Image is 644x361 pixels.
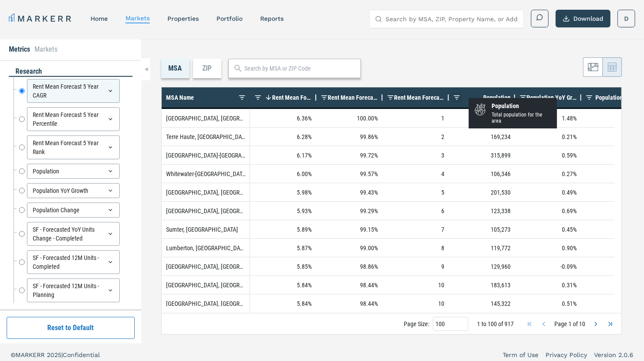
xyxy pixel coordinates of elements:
span: © [11,351,15,358]
a: home [91,15,108,22]
div: 98.86% [316,257,383,275]
div: SF - Forecasted 12M Units - Completed [27,250,120,274]
div: 10 [383,294,449,312]
a: markets [125,15,150,22]
span: to [481,320,486,327]
div: 201,530 [449,183,515,201]
div: 5.84% [250,294,316,312]
div: Page Size [433,317,468,331]
div: SF - Forecasted 12M Units - Planning [27,278,120,302]
div: [GEOGRAPHIC_DATA]-[GEOGRAPHIC_DATA]-[GEOGRAPHIC_DATA], [GEOGRAPHIC_DATA]-[GEOGRAPHIC_DATA] [162,146,250,164]
a: Portfolio [216,15,242,22]
div: 99.29% [316,202,383,220]
div: 0.49% [515,183,581,201]
span: Rent Mean Forecast 5 Year Rank [394,94,444,101]
div: 99.57% [316,165,383,183]
div: 99.86% [316,128,383,146]
div: 5 [383,183,449,201]
div: SF - Forecasted YoY Units Change - Completed [27,222,120,246]
span: D [624,14,629,23]
div: Rent Mean Forecast 5 Year CAGR [27,79,120,103]
div: [GEOGRAPHIC_DATA], [GEOGRAPHIC_DATA] [162,202,250,220]
div: 100 [436,320,457,327]
span: Page [554,320,567,327]
div: 99.43% [316,183,383,201]
div: 6.00% [250,165,316,183]
div: [GEOGRAPHIC_DATA], [GEOGRAPHIC_DATA] [162,294,250,312]
span: 10 [579,320,585,327]
button: Reset to Default [7,317,135,339]
div: 5.98% [250,183,316,201]
div: 8 [383,239,449,257]
a: Version 2.0.6 [594,350,633,359]
div: 5.87% [250,239,316,257]
div: 7 [383,220,449,238]
div: [GEOGRAPHIC_DATA], [GEOGRAPHIC_DATA] [162,183,250,201]
button: Download [556,10,610,27]
div: 99.00% [316,239,383,257]
span: of [498,320,503,327]
span: Population [483,94,511,101]
div: 99.15% [316,220,383,238]
span: 1 [477,320,480,327]
a: reports [260,15,284,22]
span: Population Change [595,94,643,101]
li: Metrics [9,44,30,55]
div: Tooltip [469,98,557,128]
li: Markets [34,44,57,55]
div: 169,234 [449,128,515,146]
div: 6.28% [250,128,316,146]
a: MARKERR [9,12,73,25]
div: 6.17% [250,146,316,164]
div: Previous Page [540,320,547,327]
span: 1 [568,320,572,327]
div: 129,960 [449,257,515,275]
img: Population & Migration [473,102,487,117]
div: ZIP [193,59,221,78]
div: Terre Haute, [GEOGRAPHIC_DATA] [162,128,250,146]
div: 100.00% [316,109,383,127]
div: 0.45% [515,220,581,238]
div: Lumberton, [GEOGRAPHIC_DATA] [162,239,250,257]
span: MARKERR [15,351,47,358]
div: Total population for the area [492,112,553,124]
div: [GEOGRAPHIC_DATA], [GEOGRAPHIC_DATA] [162,109,250,127]
a: Privacy Policy [546,350,587,359]
div: Last Page [606,320,614,327]
div: Sumter, [GEOGRAPHIC_DATA] [162,220,250,238]
div: 6.36% [250,109,316,127]
div: 10 [383,276,449,294]
div: 0.31% [515,276,581,294]
span: 917 [504,320,514,327]
span: MSA Name [166,94,194,101]
div: 5.93% [250,202,316,220]
div: -0.09% [515,257,581,275]
div: 0.69% [515,202,581,220]
div: Population [492,102,553,109]
div: 2 [383,128,449,146]
span: Rent Mean Forecast 5 Year Percentile [328,94,378,101]
a: Term of Use [503,350,538,359]
span: 100 [488,320,497,327]
div: Population Change [27,203,120,218]
div: research [9,67,133,77]
div: 0.90% [515,239,581,257]
div: First Page [526,320,533,327]
div: 98.44% [316,294,383,312]
button: D [617,10,635,27]
span: Rent Mean Forecast 5 Year CAGR [272,94,312,101]
div: 145,322 [449,294,515,312]
div: Population YoY Growth [27,183,120,198]
div: 106,346 [449,165,515,183]
input: Search by MSA, ZIP, Property Name, or Address [386,10,518,28]
div: Next Page [592,320,599,327]
div: 315,899 [449,146,515,164]
span: of [573,320,578,327]
div: Whitewater-[GEOGRAPHIC_DATA], [GEOGRAPHIC_DATA] [162,165,250,183]
div: [GEOGRAPHIC_DATA], [GEOGRAPHIC_DATA] [162,257,250,275]
div: 99.72% [316,146,383,164]
span: Confidential [63,351,100,358]
div: 0.21% [515,128,581,146]
input: Search by MSA or ZIP Code [244,64,356,73]
div: 123,338 [449,202,515,220]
